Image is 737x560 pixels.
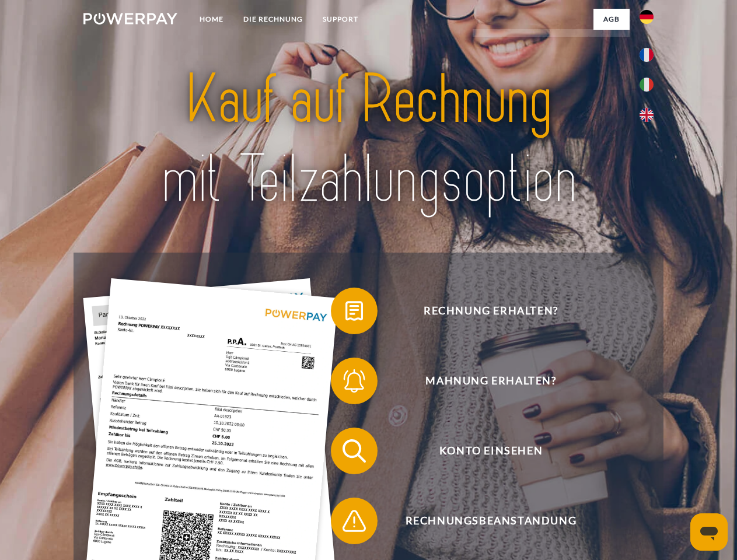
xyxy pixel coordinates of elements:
[331,358,634,404] button: Mahnung erhalten?
[348,428,634,474] span: Konto einsehen
[690,513,728,551] iframe: Schaltfläche zum Öffnen des Messaging-Fensters
[593,9,630,30] a: agb
[111,56,626,223] img: title-powerpay_de.svg
[340,436,369,466] img: qb_search.svg
[190,9,233,30] a: Home
[340,506,369,535] img: qb_warning.svg
[348,358,634,404] span: Mahnung erhalten?
[83,13,177,24] img: logo-powerpay-white.svg
[233,9,313,30] a: DIE RECHNUNG
[640,108,654,122] img: en
[313,9,368,30] a: SUPPORT
[473,29,630,50] a: AGB (Kauf auf Rechnung)
[331,428,634,474] button: Konto einsehen
[331,288,634,334] button: Rechnung erhalten?
[340,366,369,395] img: qb_bell.svg
[331,498,634,544] button: Rechnungsbeanstandung
[640,10,654,24] img: de
[340,296,369,325] img: qb_bill.svg
[348,288,634,334] span: Rechnung erhalten?
[348,498,634,544] span: Rechnungsbeanstandung
[640,48,654,62] img: fr
[640,78,654,92] img: it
